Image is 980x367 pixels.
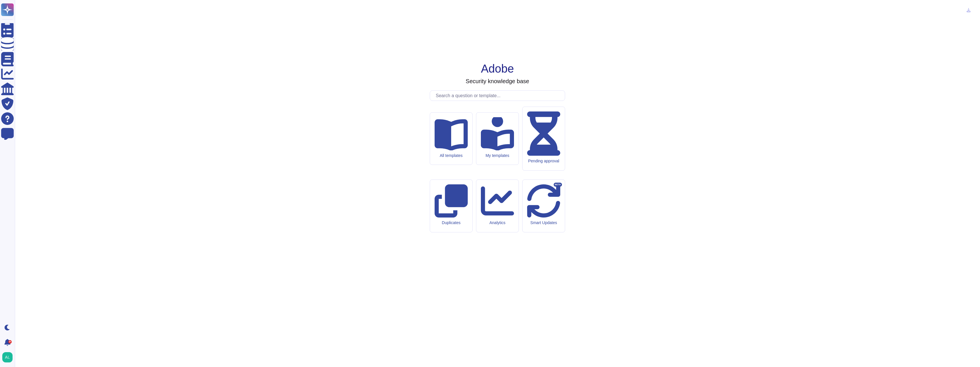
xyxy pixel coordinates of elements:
input: Search a question or template... [433,91,565,101]
div: Pending approval [527,159,560,163]
h1: Adobe [481,62,514,75]
div: My templates [481,153,514,158]
div: Analytics [481,220,514,225]
div: All templates [435,153,468,158]
div: BETA [554,183,562,187]
div: 9+ [8,340,12,344]
img: user [2,352,13,362]
div: Smart Updates [527,220,560,225]
button: user [1,351,17,364]
h3: Security knowledge base [466,78,529,85]
div: Duplicates [435,220,468,225]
